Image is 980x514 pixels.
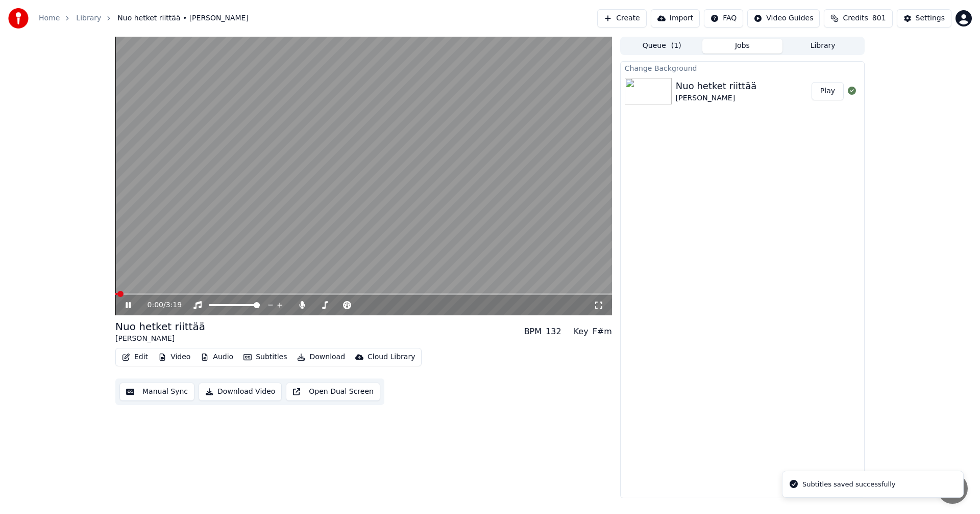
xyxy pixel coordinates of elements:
span: Credits [843,13,868,23]
button: Settings [897,9,951,28]
a: Home [39,13,60,23]
img: youka [8,8,29,29]
button: Subtitles [239,350,291,364]
div: Subtitles saved successfully [802,479,895,490]
button: FAQ [704,9,743,28]
div: [PERSON_NAME] [115,334,205,344]
div: Change Background [621,62,864,74]
button: Video Guides [747,9,820,28]
div: / [148,300,172,310]
button: Queue [622,39,702,53]
div: Nuo hetket riittää [676,79,756,93]
nav: breadcrumb [39,13,249,23]
button: Edit [118,350,152,364]
span: Nuo hetket riittää • [PERSON_NAME] [117,13,249,23]
button: Play [812,82,844,100]
div: Cloud Library [367,352,415,362]
button: Download [293,350,349,364]
button: Jobs [702,39,783,53]
div: Settings [916,13,945,23]
a: Library [76,13,101,23]
span: ( 1 ) [671,41,681,51]
button: Library [782,39,863,53]
div: 132 [546,326,561,338]
span: 0:00 [148,300,163,310]
button: Create [597,9,647,28]
span: 801 [872,13,886,23]
button: Open Dual Screen [286,383,380,401]
button: Video [154,350,194,364]
button: Credits801 [824,9,892,28]
div: [PERSON_NAME] [676,93,756,103]
div: F#m [593,326,612,338]
div: Key [574,326,589,338]
button: Audio [197,350,237,364]
button: Import [651,9,700,28]
button: Download Video [199,383,282,401]
span: 3:19 [166,300,182,310]
button: Manual Sync [119,383,194,401]
div: Nuo hetket riittää [115,319,205,334]
div: BPM [524,326,542,338]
